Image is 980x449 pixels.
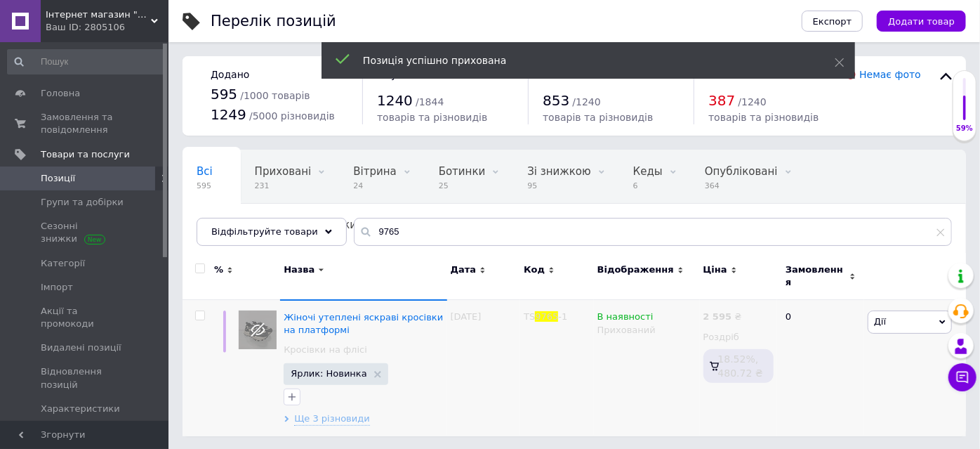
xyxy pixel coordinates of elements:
[41,341,121,354] span: Видалені позиції
[41,281,73,294] span: Імпорт
[777,300,864,436] div: 0
[214,263,223,276] span: %
[597,263,674,276] span: Відображення
[558,311,567,322] span: -1
[708,112,819,123] span: товарів та різновидів
[41,87,80,100] span: Головна
[211,106,246,123] span: 1249
[291,369,367,378] span: Ярлик: Новинка
[211,86,237,103] span: 595
[786,263,846,289] span: Замовлення
[197,181,213,191] span: 595
[255,181,312,191] span: 231
[874,316,886,327] span: Дії
[451,263,477,276] span: Дата
[41,365,130,391] span: Відновлення позицій
[211,69,249,80] span: Додано
[354,218,952,246] input: Пошук по назві позиції, артикулу і пошуковим запитам
[597,324,696,337] div: Прихований
[41,220,130,245] span: Сезонні знижки
[705,165,778,178] span: Опубліковані
[802,11,863,32] button: Експорт
[239,311,277,349] img: Женские утепленные яркие кроссовки на платформе
[211,226,318,237] span: Відфільтруйте товари
[284,263,314,276] span: Назва
[41,172,75,185] span: Позиції
[535,311,558,322] span: 9765
[447,300,521,436] div: [DATE]
[524,263,545,276] span: Код
[813,16,852,27] span: Експорт
[439,165,486,178] span: Ботинки
[363,53,800,67] div: Позиція успішно прихована
[888,16,955,27] span: Додати товар
[41,196,124,209] span: Групи та добірки
[41,257,85,270] span: Категорії
[633,181,663,191] span: 6
[353,181,396,191] span: 24
[524,311,535,322] span: TS
[41,305,130,330] span: Акції та промокоди
[284,312,443,335] a: Жіночі утеплені яскраві кросівки на платформі
[703,311,742,323] div: ₴
[953,124,976,134] div: 59%
[7,49,166,74] input: Пошук
[284,344,367,356] a: Кросівки на флісі
[249,110,335,122] span: / 5000 різновидів
[718,353,763,379] span: 18.52%, 480.72 ₴
[703,331,774,344] div: Роздріб
[739,96,767,108] span: / 1240
[703,311,732,322] b: 2 595
[240,90,310,101] span: / 1000 товарів
[543,112,653,123] span: товарів та різновидів
[46,8,151,21] span: Інтернет магазин "Shoes City"
[41,148,130,161] span: Товари та послуги
[705,181,778,191] span: 364
[527,165,590,178] span: Зі знижкою
[703,263,727,276] span: Ціна
[294,412,370,426] span: Ще 3 різновиди
[255,165,312,178] span: Приховані
[597,311,654,326] span: В наявності
[41,403,120,415] span: Характеристики
[527,181,590,191] span: 95
[197,219,357,231] span: Опубликованные, Кроссовки
[377,112,487,123] span: товарів та різновидів
[859,69,921,80] a: Немає фото
[197,165,213,178] span: Всі
[416,96,444,108] span: / 1844
[46,21,168,34] div: Ваш ID: 2805106
[877,11,966,32] button: Додати товар
[708,92,735,109] span: 387
[377,92,413,109] span: 1240
[211,14,336,29] div: Перелік позицій
[439,181,486,191] span: 25
[948,363,976,391] button: Чат з покупцем
[353,165,396,178] span: Вітрина
[41,111,130,136] span: Замовлення та повідомлення
[572,96,600,108] span: / 1240
[543,92,569,109] span: 853
[633,165,663,178] span: Кеды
